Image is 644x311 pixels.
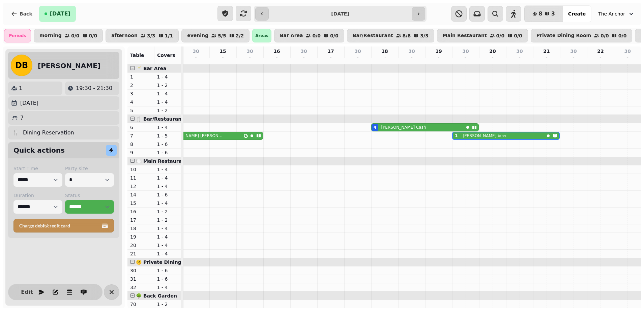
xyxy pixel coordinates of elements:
[157,53,175,58] span: Covers
[181,29,250,42] button: evening5/52/2
[157,276,179,282] p: 1 - 6
[157,107,179,114] p: 1 - 2
[13,219,114,232] button: Charge debit/credit card
[625,56,630,63] p: 0
[516,48,523,55] p: 30
[274,56,280,63] p: 0
[601,33,609,38] p: 0 / 0
[5,6,38,22] button: Back
[38,61,100,70] h2: [PERSON_NAME]
[130,191,152,198] p: 14
[136,158,187,164] span: 🍽️ Main Restaurant
[157,267,179,274] p: 1 - 6
[193,56,199,63] p: 0
[157,166,179,173] p: 1 - 4
[19,223,100,228] span: Charge debit/credit card
[353,33,393,38] p: Bar/Restaurant
[136,293,177,299] span: 🌳 Back Garden
[381,125,426,130] p: [PERSON_NAME] Cash
[187,33,208,38] p: evening
[301,56,306,63] p: 0
[524,6,563,22] button: 83
[354,48,361,55] p: 30
[544,56,549,63] p: 0
[247,56,253,63] p: 0
[13,165,62,172] label: Start Time
[136,66,166,71] span: 🍸 Bar Area
[157,284,179,291] p: 1 - 4
[4,29,31,42] div: Periods
[435,48,442,55] p: 19
[157,234,179,240] p: 1 - 4
[130,132,152,139] p: 7
[130,141,152,148] p: 8
[130,301,152,308] p: 70
[568,11,586,16] span: Create
[531,29,633,42] button: Private Dining Room0/00/0
[514,33,522,38] p: 0 / 0
[165,33,173,38] p: 1 / 1
[157,124,179,131] p: 1 - 4
[165,133,224,138] p: [PERSON_NAME] [PERSON_NAME]
[130,276,152,282] p: 31
[23,129,74,137] p: Dining Reservation
[539,11,543,17] span: 8
[594,8,639,20] button: The Anchor
[130,225,152,232] p: 18
[220,56,226,63] p: 0
[436,56,441,63] p: 0
[157,141,179,148] p: 1 - 6
[130,284,152,291] p: 32
[347,29,434,42] button: Bar/Restaurant8/83/3
[130,242,152,249] p: 20
[130,217,152,223] p: 17
[420,33,429,38] p: 3 / 3
[130,183,152,190] p: 12
[300,48,307,55] p: 30
[517,56,522,63] p: 0
[624,48,631,55] p: 30
[130,82,152,89] p: 2
[157,175,179,181] p: 1 - 4
[157,217,179,223] p: 1 - 2
[355,56,360,63] p: 0
[106,29,179,42] button: afternoon3/31/1
[130,208,152,215] p: 16
[246,48,253,55] p: 30
[76,84,112,92] p: 19:30 - 21:30
[570,48,577,55] p: 30
[571,56,576,63] p: 0
[15,61,28,69] span: DB
[39,6,76,22] button: [DATE]
[130,149,152,156] p: 9
[236,33,244,38] p: 2 / 2
[218,33,226,38] p: 5 / 5
[543,48,550,55] p: 21
[437,29,528,42] button: Main Restaurant0/00/0
[23,289,31,295] span: Edit
[157,225,179,232] p: 1 - 4
[618,33,627,38] p: 0 / 0
[20,285,34,299] button: Edit
[327,48,334,55] p: 17
[19,84,22,92] p: 1
[157,183,179,190] p: 1 - 4
[157,149,179,156] p: 1 - 6
[12,129,19,137] p: 🍴
[409,56,414,63] p: 0
[563,6,591,22] button: Create
[13,146,65,155] h2: Quick actions
[130,90,152,97] p: 3
[273,48,280,55] p: 16
[157,191,179,198] p: 1 - 6
[65,192,114,199] label: Status
[130,250,152,257] p: 21
[20,11,32,16] span: Back
[274,29,344,42] button: Bar Area0/00/0
[89,33,97,38] p: 0 / 0
[130,73,152,80] p: 1
[130,53,144,58] span: Table
[39,33,62,38] p: morning
[598,10,625,17] span: The Anchor
[496,33,505,38] p: 0 / 0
